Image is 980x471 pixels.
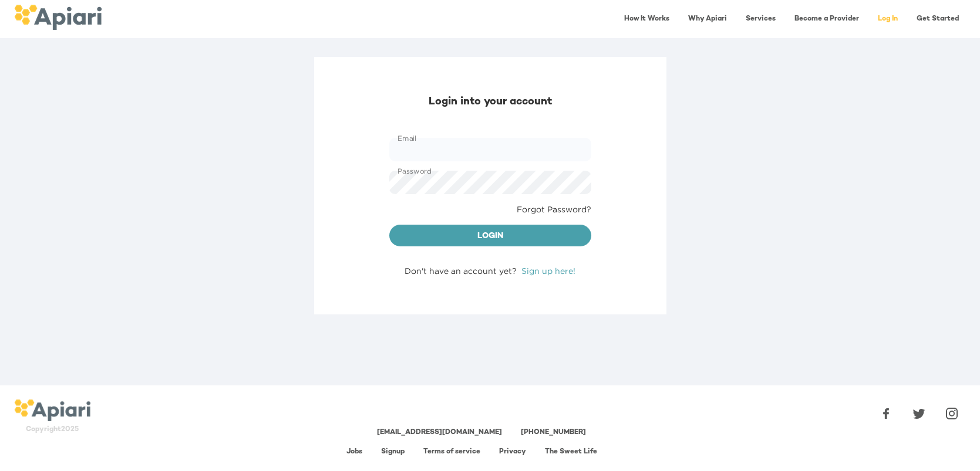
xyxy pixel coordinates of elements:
a: Privacy [499,448,526,456]
div: Copyright 2025 [14,425,90,435]
a: The Sweet Life [545,448,597,456]
a: Log In [871,7,905,31]
button: Login [389,225,591,247]
a: Forgot Password? [517,204,591,215]
img: logo [14,399,90,422]
a: Sign up here! [521,266,575,275]
a: How It Works [617,7,676,31]
a: Get Started [910,7,966,31]
a: Why Apiari [681,7,734,31]
div: [PHONE_NUMBER] [521,428,586,438]
a: Jobs [346,448,362,456]
div: Login into your account [389,94,591,110]
a: [EMAIL_ADDRESS][DOMAIN_NAME] [377,429,502,436]
img: logo [14,5,102,30]
div: Don't have an account yet? [389,265,591,277]
span: Login [399,229,582,244]
a: Terms of service [423,448,480,456]
a: Services [739,7,783,31]
a: Become a Provider [787,7,866,31]
a: Signup [381,448,405,456]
